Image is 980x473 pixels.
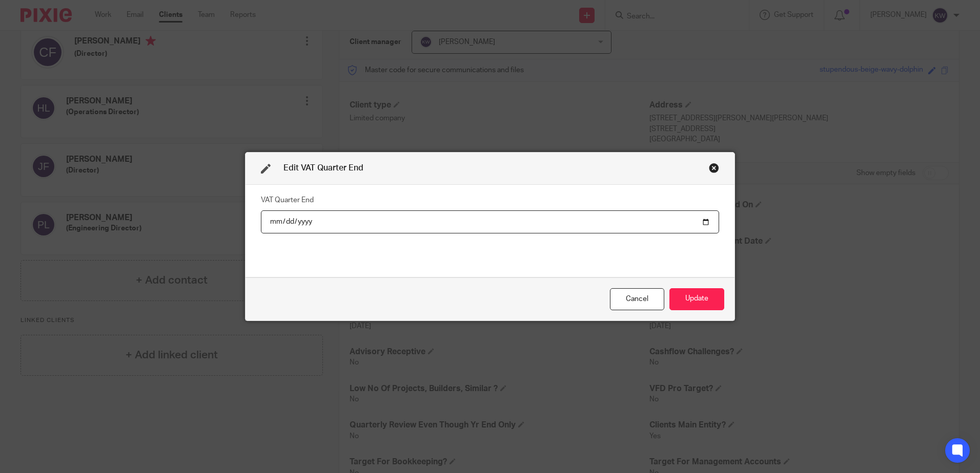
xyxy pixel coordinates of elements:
[709,163,719,173] div: Close this dialog window
[610,288,664,310] div: Close this dialog window
[283,164,363,172] span: Edit VAT Quarter End
[669,288,724,310] button: Update
[261,195,314,205] label: VAT Quarter End
[261,210,719,233] input: YYYY-MM-DD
